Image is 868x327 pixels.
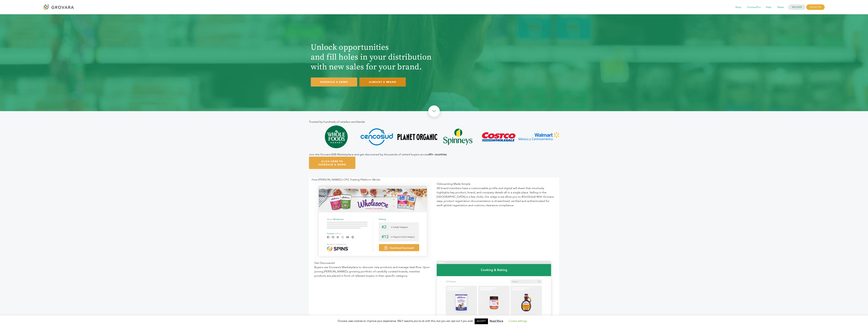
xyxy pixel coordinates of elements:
a: LOGIN [788,4,805,10]
span: Click Here To Schedule A Demo [318,160,346,166]
span: GrovaraPro [744,4,763,11]
a: Read More [490,319,503,323]
span: Help [763,4,774,11]
div: All brand members have a customizable profile and digital sell sheet that intuitively highlights ... [437,186,554,207]
a: Click Here To Schedule A Demo [309,157,355,169]
div: Join the Grovara B2B Marketplace and get discovered by thousands of vetted buyers across . [309,152,559,157]
b: 45+ countries [428,153,447,156]
span: REGISTER [806,4,825,10]
div: Onboarding Made Simple [437,182,554,186]
a: News [775,5,786,9]
span: Grovara uses cookies to improve your experience. We'll assume you're ok with this, but you can op... [338,319,530,323]
span: Shop [733,4,744,11]
a: Shop [733,5,744,9]
div: Buyers use Grovara’s Marketplace to discover new products and manage deal-flow. Upon joining [PER... [314,265,431,278]
a: ALREADY A BRAND [359,77,406,87]
span: News [775,4,786,11]
div: Get Discovered [314,261,431,265]
a: GrovaraPro [744,5,763,9]
a: ACCEPT [475,318,488,324]
a: Help [763,5,774,9]
a: SCHEDULE A DEMO [311,77,357,87]
h1: Unlock opportunities and fill holes in your distribution with new sales for your brand. [311,43,432,72]
a: Cookie settings [509,319,527,323]
div: Trusted by hundreds of retailers worldwide [309,120,559,124]
div: How [PERSON_NAME]'s CPG Trading Platform Works [309,178,559,182]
